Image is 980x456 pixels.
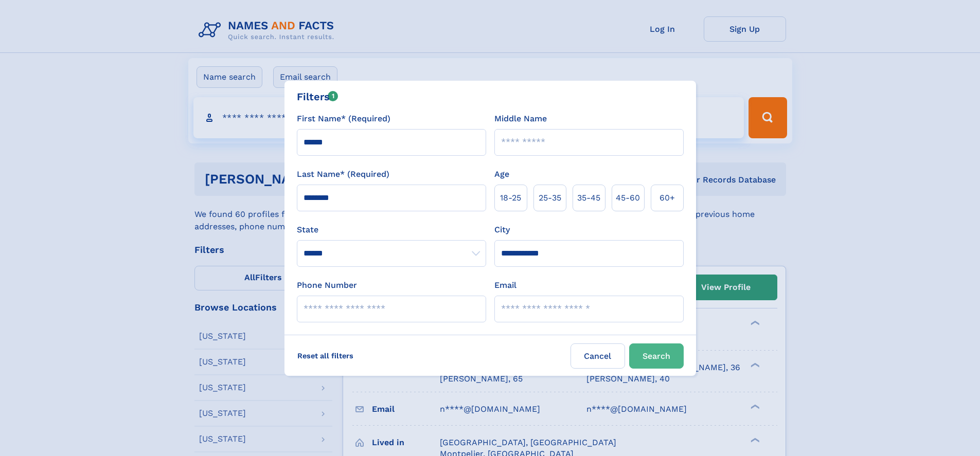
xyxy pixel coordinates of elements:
span: 35‑45 [577,192,600,204]
label: Phone Number [297,279,357,291]
label: Age [494,168,509,180]
span: 45‑60 [616,192,640,204]
label: City [494,224,510,236]
label: Last Name* (Required) [297,168,389,180]
span: 25‑35 [539,192,561,204]
label: Reset all filters [291,343,360,368]
label: State [297,224,486,236]
div: Filters [297,89,338,104]
button: Search [629,343,684,369]
label: Email [494,279,516,291]
label: First Name* (Required) [297,113,390,125]
span: 60+ [660,192,675,204]
label: Middle Name [494,113,547,125]
span: 18‑25 [500,192,521,204]
label: Cancel [571,343,625,369]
